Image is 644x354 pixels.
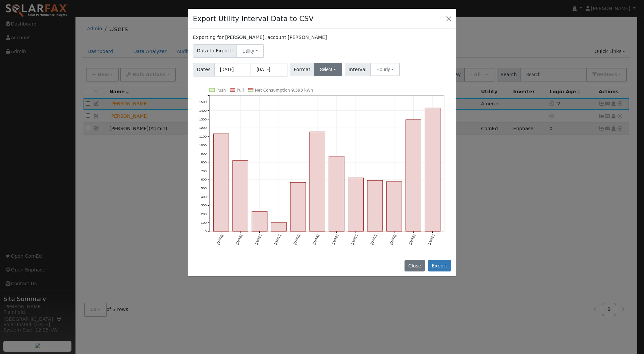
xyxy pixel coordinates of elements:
[201,160,207,164] text: 800
[201,186,207,190] text: 500
[331,234,339,245] text: [DATE]
[314,63,342,76] button: Select
[199,117,207,121] text: 1300
[348,178,364,231] rect: onclick=""
[205,230,207,233] text: 0
[235,234,243,245] text: [DATE]
[293,234,301,245] text: [DATE]
[201,203,207,207] text: 300
[290,182,306,231] rect: onclick=""
[201,152,207,155] text: 900
[329,156,344,232] rect: onclick=""
[193,13,314,24] h4: Export Utility Interval Data to CSV
[389,234,397,245] text: [DATE]
[199,135,207,138] text: 1100
[255,88,313,93] text: Net Consumption 9,393 kWh
[351,234,359,245] text: [DATE]
[274,234,281,245] text: [DATE]
[201,169,207,173] text: 700
[428,260,451,271] button: Export
[367,181,383,232] rect: onclick=""
[214,134,229,231] rect: onclick=""
[216,234,224,245] text: [DATE]
[290,63,314,76] span: Format
[428,234,435,245] text: [DATE]
[201,212,207,216] text: 200
[199,143,207,147] text: 1000
[237,88,244,93] text: Pull
[405,260,425,271] button: Close
[201,195,207,199] text: 400
[310,132,325,232] rect: onclick=""
[193,34,327,41] label: Exporting for [PERSON_NAME], account [PERSON_NAME]
[409,234,416,245] text: [DATE]
[271,222,287,231] rect: onclick=""
[199,100,207,104] text: 1500
[406,120,421,232] rect: onclick=""
[370,234,378,245] text: [DATE]
[252,211,267,231] rect: onclick=""
[199,109,207,112] text: 1400
[387,182,402,231] rect: onclick=""
[370,63,400,76] button: Hourly
[444,14,453,23] button: Close
[345,63,371,76] span: Interval
[255,234,262,245] text: [DATE]
[201,178,207,181] text: 600
[201,221,207,224] text: 100
[199,126,207,130] text: 1200
[193,44,237,58] span: Data to Export:
[233,160,248,231] rect: onclick=""
[193,63,214,77] span: Dates
[236,44,264,58] button: Utility
[312,234,320,245] text: [DATE]
[425,108,441,231] rect: onclick=""
[216,88,226,93] text: Push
